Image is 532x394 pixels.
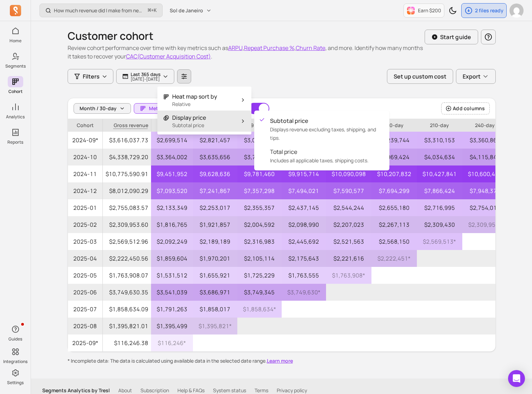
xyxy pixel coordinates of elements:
[103,250,151,267] p: $2,222,450.56
[237,132,282,149] p: $3,039,724
[270,148,383,156] span: Total price
[193,216,237,233] p: $1,921,857
[103,284,151,301] p: $3,749,630.35
[193,165,237,182] p: $9,628,636
[134,103,216,114] button: Metric: Gross revenue
[509,4,524,18] img: avatar
[277,387,307,394] a: Privacy policy
[103,301,151,318] p: $1,858,634.09
[151,149,193,165] p: $3,364,002
[131,71,161,77] p: Last 365 days
[193,284,237,301] p: $3,686,971
[103,267,151,284] p: $1,763,908.07
[68,132,102,149] span: 2024-09*
[453,105,485,112] span: Add columns
[103,199,151,216] p: $2,755,083.57
[103,182,151,199] p: $8,012,090.29
[68,334,102,351] span: 2025-09*
[8,89,23,94] p: Cohort
[237,165,282,182] p: $9,781,460
[80,105,117,112] span: Month / 30-day
[165,4,216,17] button: Sol de Janeiro
[462,165,508,182] p: $10,600,453
[267,357,293,364] button: Learn more
[418,7,441,14] p: Earn $200
[103,216,151,233] p: $2,309,953.60
[371,149,417,165] p: $3,969,424
[151,318,193,334] p: $1,395,499
[5,63,26,69] p: Segments
[148,7,157,14] span: +
[103,149,151,165] p: $4,338,729.20
[462,132,508,149] p: $3,360,863
[237,233,282,250] p: $2,316,983
[254,111,389,170] div: Display priceSubtotal price
[213,387,246,394] a: System status
[151,233,193,250] p: $2,092,249
[151,132,193,149] p: $2,699,514
[116,69,174,84] button: Last 365 days[DATE]-[DATE]
[172,113,206,122] p: Display price
[10,38,21,44] p: Home
[172,122,206,129] p: Subtotal price
[103,132,151,149] p: $3,616,037.73
[282,165,326,182] p: $9,915,714
[296,44,325,52] button: Churn Rate
[68,250,102,267] span: 2025-04
[417,216,462,233] p: $2,309,430
[417,233,462,250] p: $2,569,513 *
[440,33,471,41] p: Start guide
[282,267,326,284] p: $1,763,555
[282,250,326,267] p: $2,175,643
[371,119,417,132] p: 180-day
[193,250,237,267] p: $1,970,201
[417,149,462,165] p: $4,034,634
[151,284,193,301] p: $3,541,039
[462,182,508,199] p: $7,948,370
[237,301,282,318] p: $1,858,634 *
[371,216,417,233] p: $2,267,113
[68,119,102,132] p: Cohort
[54,7,145,14] p: How much revenue did I make from newly acquired customers?
[193,132,237,149] p: $2,821,457
[371,165,417,182] p: $10,207,832
[282,284,326,301] p: $3,749,630 *
[282,216,326,233] p: $2,098,990
[282,199,326,216] p: $2,437,145
[151,334,193,351] p: $116,246 *
[326,267,371,284] p: $1,763,908 *
[68,199,102,216] span: 2025-01
[68,284,102,301] span: 2025-06
[68,233,102,250] span: 2025-03
[193,301,237,318] p: $1,858,017
[42,387,110,394] p: Segments Analytics by Tresl
[149,105,201,112] span: Metric: Gross revenue
[456,69,496,84] button: Export
[193,267,237,284] p: $1,655,921
[74,103,131,114] button: Month / 30-day
[68,357,496,364] p: * Incomplete data: The data is calculated using available data in the selected date range.
[282,182,326,199] p: $7,494,021
[326,165,371,182] p: $10,090,098
[68,165,102,182] span: 2024-11
[151,216,193,233] p: $1,816,765
[417,199,462,216] p: $2,716,995
[7,380,24,386] p: Settings
[441,102,489,114] button: Add columns
[193,199,237,216] p: $2,253,017
[326,182,371,199] p: $7,590,577
[3,359,27,364] p: Integrations
[151,199,193,216] p: $2,133,349
[118,387,132,394] a: About
[508,370,525,387] div: Open Intercom Messenger
[371,132,417,149] p: $3,239,744
[103,334,151,351] p: $116,246.38
[417,165,462,182] p: $10,427,841
[7,139,23,145] p: Reports
[417,182,462,199] p: $7,866,424
[417,132,462,149] p: $3,310,153
[68,267,102,284] span: 2025-05
[371,233,417,250] p: $2,568,150
[237,199,282,216] p: $2,355,357
[237,182,282,199] p: $7,357,298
